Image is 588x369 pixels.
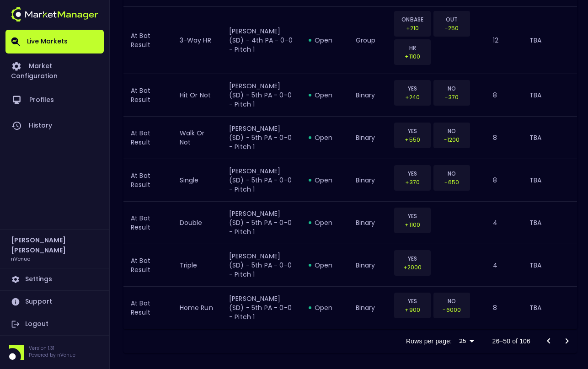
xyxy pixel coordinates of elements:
a: Settings [5,268,104,290]
h2: [PERSON_NAME] [PERSON_NAME] [11,235,98,255]
td: single [172,159,222,202]
p: YES [400,297,425,305]
div: open [309,91,341,100]
td: [PERSON_NAME] (SD) - 5th PA - 0-0 - Pitch 1 [222,202,301,244]
td: TBA [522,287,577,329]
td: 4 [486,202,522,244]
div: open [309,303,341,312]
p: NO [439,297,464,305]
div: 25 [455,335,477,348]
td: 3-Way HR [172,7,222,74]
td: home run [172,287,222,329]
td: [PERSON_NAME] (SD) - 5th PA - 0-0 - Pitch 1 [222,287,301,329]
td: At Bat Result [123,202,172,244]
td: TBA [522,202,577,244]
p: NO [439,84,464,93]
div: Version 1.31Powered by nVenue [5,345,104,360]
p: OUT [439,15,464,24]
a: Logout [5,313,104,335]
h3: nVenue [11,255,30,262]
p: +370 [400,178,425,187]
a: Support [5,291,104,313]
p: NO [439,169,464,178]
td: TBA [522,74,577,117]
td: group [348,7,390,74]
p: Version 1.31 [29,345,75,352]
td: [PERSON_NAME] (SD) - 5th PA - 0-0 - Pitch 1 [222,117,301,159]
p: -6000 [439,305,464,314]
td: [PERSON_NAME] (SD) - 5th PA - 0-0 - Pitch 1 [222,244,301,287]
td: [PERSON_NAME] (SD) - 5th PA - 0-0 - Pitch 1 [222,159,301,202]
p: YES [400,212,425,220]
p: Powered by nVenue [29,352,75,358]
p: -370 [439,93,464,102]
p: Rows per page: [406,337,452,346]
p: -650 [439,178,464,187]
p: +900 [400,305,425,314]
p: YES [400,169,425,178]
td: 4 [486,244,522,287]
div: open [309,36,341,45]
div: open [309,261,341,270]
p: -1200 [439,135,464,144]
td: double [172,202,222,244]
p: +1100 [400,220,425,229]
div: open [309,218,341,227]
div: open [309,176,341,185]
td: binary [348,117,390,159]
button: Go to previous page [540,332,558,350]
p: YES [400,84,425,93]
p: HR [400,43,425,52]
p: +210 [400,24,425,32]
a: History [5,113,104,139]
p: +1100 [400,52,425,61]
td: binary [348,74,390,117]
td: At Bat Result [123,244,172,287]
td: binary [348,244,390,287]
img: logo [11,7,98,21]
td: At Bat Result [123,159,172,202]
button: Go to next page [558,332,576,350]
td: 8 [486,287,522,329]
td: TBA [522,244,577,287]
p: -250 [439,24,464,32]
td: [PERSON_NAME] (SD) - 5th PA - 0-0 - Pitch 1 [222,74,301,117]
p: +240 [400,93,425,102]
p: YES [400,127,425,135]
p: YES [400,254,425,263]
td: 8 [486,74,522,117]
td: TBA [522,7,577,74]
td: 12 [486,7,522,74]
p: ONBASE [400,15,425,24]
p: +2000 [400,263,425,272]
td: binary [348,287,390,329]
td: binary [348,159,390,202]
td: At Bat Result [123,117,172,159]
td: At Bat Result [123,74,172,117]
td: TBA [522,117,577,159]
p: 26–50 of 106 [492,337,530,346]
td: At Bat Result [123,287,172,329]
td: triple [172,244,222,287]
td: hit or not [172,74,222,117]
div: open [309,133,341,142]
td: 8 [486,159,522,202]
td: 8 [486,117,522,159]
td: walk or not [172,117,222,159]
a: Profiles [5,87,104,113]
td: [PERSON_NAME] (SD) - 4th PA - 0-0 - Pitch 1 [222,7,301,74]
a: Market Configuration [5,53,104,87]
td: At Bat Result [123,7,172,74]
td: TBA [522,159,577,202]
td: binary [348,202,390,244]
p: +550 [400,135,425,144]
p: NO [439,127,464,135]
a: Live Markets [5,30,104,53]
